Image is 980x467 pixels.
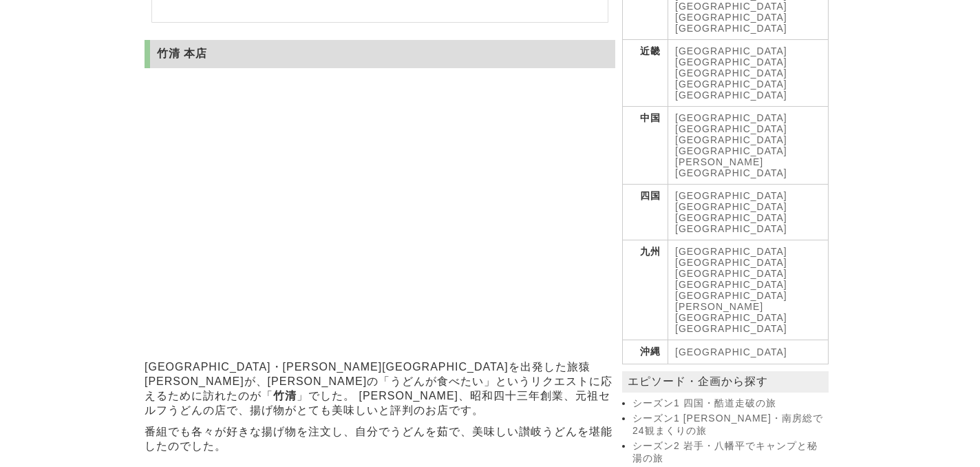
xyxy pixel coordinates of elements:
a: [GEOGRAPHIC_DATA] [675,134,787,145]
a: [GEOGRAPHIC_DATA] [675,145,787,156]
p: エピソード・企画から探す [622,371,829,393]
th: 中国 [623,107,668,185]
th: 近畿 [623,40,668,107]
p: 番組でも各々が好きな揚げ物を注文し、自分でうどんを茹で、美味しい讃岐うどんを堪能したのでした。 [145,422,615,457]
h2: 竹清 本店 [145,40,615,68]
a: [GEOGRAPHIC_DATA] [675,56,787,68]
p: [GEOGRAPHIC_DATA]・[PERSON_NAME][GEOGRAPHIC_DATA]を出発した旅猿[PERSON_NAME]が、[PERSON_NAME]の「うどんが食べたい」という... [145,357,615,422]
th: 四国 [623,185,668,240]
a: [GEOGRAPHIC_DATA] [675,79,787,90]
th: 九州 [623,240,668,340]
a: [GEOGRAPHIC_DATA] [675,257,787,268]
a: [GEOGRAPHIC_DATA] [675,346,787,357]
a: [GEOGRAPHIC_DATA] [675,268,787,279]
a: [GEOGRAPHIC_DATA] [675,246,787,257]
a: [GEOGRAPHIC_DATA] [675,190,787,201]
a: [GEOGRAPHIC_DATA] [675,68,787,79]
a: [GEOGRAPHIC_DATA] [675,1,787,12]
a: [GEOGRAPHIC_DATA] [675,323,787,334]
a: シーズン1 [PERSON_NAME]・南房総で24観まくりの旅 [632,413,825,437]
a: [GEOGRAPHIC_DATA] [675,212,787,223]
a: [PERSON_NAME][GEOGRAPHIC_DATA] [675,156,787,178]
a: シーズン2 岩手・八幡平でキャンプと秘湯の旅 [632,440,825,465]
a: シーズン1 四国・酷道走破の旅 [632,397,825,410]
a: [GEOGRAPHIC_DATA] [675,201,787,212]
a: [GEOGRAPHIC_DATA] [675,123,787,134]
th: 沖縄 [623,340,668,364]
a: [GEOGRAPHIC_DATA] [675,279,787,290]
a: [GEOGRAPHIC_DATA] [675,90,787,101]
a: [GEOGRAPHIC_DATA] [675,45,787,56]
a: [GEOGRAPHIC_DATA] [675,112,787,123]
strong: 竹清 [273,390,297,402]
a: [GEOGRAPHIC_DATA] [675,12,787,23]
a: [GEOGRAPHIC_DATA] [675,23,787,34]
a: [PERSON_NAME][GEOGRAPHIC_DATA] [675,301,787,323]
a: [GEOGRAPHIC_DATA] [675,223,787,234]
a: [GEOGRAPHIC_DATA] [675,290,787,301]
